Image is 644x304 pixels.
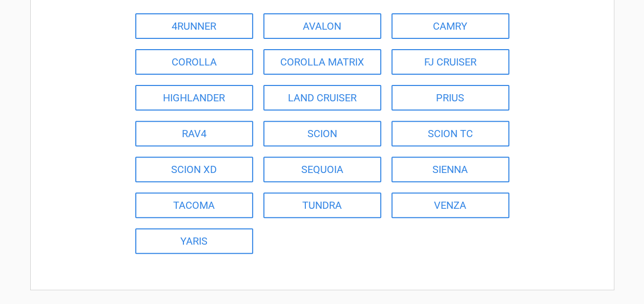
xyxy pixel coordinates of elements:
[135,85,253,111] a: HIGHLANDER
[135,157,253,182] a: SCION XD
[391,192,509,218] a: VENZA
[391,157,509,182] a: SIENNA
[263,13,381,39] a: AVALON
[391,85,509,111] a: PRIUS
[391,121,509,146] a: SCION TC
[263,85,381,111] a: LAND CRUISER
[263,121,381,146] a: SCION
[135,192,253,218] a: TACOMA
[391,13,509,39] a: CAMRY
[391,49,509,75] a: FJ CRUISER
[135,49,253,75] a: COROLLA
[135,13,253,39] a: 4RUNNER
[263,192,381,218] a: TUNDRA
[263,49,381,75] a: COROLLA MATRIX
[263,157,381,182] a: SEQUOIA
[135,228,253,254] a: YARIS
[135,121,253,146] a: RAV4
